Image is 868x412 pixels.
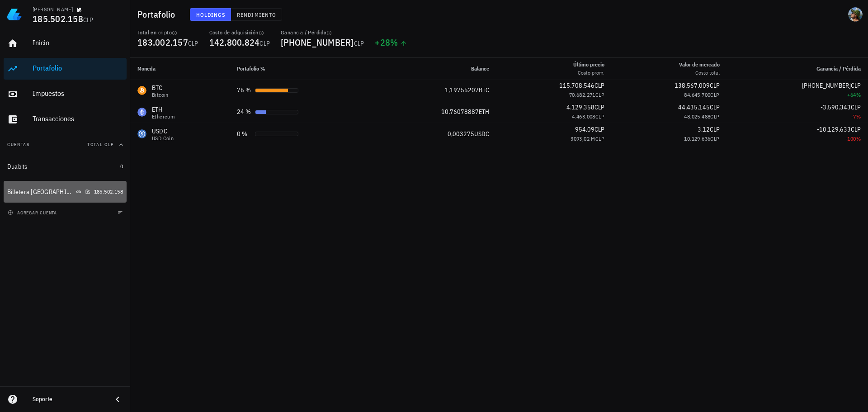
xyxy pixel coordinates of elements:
[474,130,489,138] span: USDC
[595,135,604,142] span: CLP
[571,135,595,142] span: 3093,02 M
[856,135,861,142] span: %
[137,29,198,36] div: Total en cripto
[4,33,127,54] a: Inicio
[4,83,127,105] a: Impuestos
[7,7,22,22] img: LedgiFi
[281,36,354,48] span: [PHONE_NUMBER]
[594,81,604,90] span: CLP
[137,108,146,117] div: ETH-icon
[851,125,861,133] span: CLP
[33,114,123,123] div: Transacciones
[137,129,146,138] div: USDC-icon
[196,11,226,18] span: Holdings
[848,7,863,22] div: avatar
[479,86,489,94] span: BTC
[137,7,179,22] h1: Portafolio
[856,91,861,98] span: %
[802,81,851,90] span: [PHONE_NUMBER]
[569,91,595,98] span: 70.682.271
[375,38,407,47] div: +28
[236,11,276,18] span: Rendimiento
[734,134,861,143] div: -100
[209,29,270,36] div: Costo de adquisición
[679,61,720,69] div: Valor de mercado
[87,142,114,147] span: Total CLP
[595,91,604,98] span: CLP
[390,36,398,48] span: %
[237,129,251,139] div: 0 %
[354,39,364,47] span: CLP
[237,85,251,95] div: 76 %
[851,81,861,90] span: CLP
[209,36,260,48] span: 142.800.824
[684,91,710,98] span: 84.645.700
[573,61,604,69] div: Último precio
[152,83,169,92] div: BTC
[94,188,123,195] span: 185.502.158
[445,86,479,94] span: 1,19755207
[152,114,175,119] div: Ethereum
[448,130,474,138] span: 0,003275
[152,92,169,98] div: Bitcoin
[9,210,57,216] span: agregar cuenta
[7,188,74,196] div: Billetera [GEOGRAPHIC_DATA]
[566,103,594,111] span: 4.129.358
[710,103,720,111] span: CLP
[594,103,604,111] span: CLP
[675,81,710,90] span: 138.567.009
[33,64,123,72] div: Portafolio
[376,58,496,80] th: Balance: Sin ordenar. Pulse para ordenar de forma ascendente.
[237,107,251,117] div: 24 %
[7,163,28,170] div: Duabits
[559,81,594,90] span: 115.708.546
[5,208,61,217] button: agregar cuenta
[727,58,868,80] th: Ganancia / Pérdida: Sin ordenar. Pulse para ordenar de forma ascendente.
[259,39,270,47] span: CLP
[816,65,861,72] span: Ganancia / Pérdida
[710,91,719,98] span: CLP
[734,112,861,121] div: -7
[237,65,265,72] span: Portafolio %
[4,134,127,156] button: CuentasTotal CLP
[851,103,861,111] span: CLP
[33,38,123,47] div: Inicio
[4,181,127,203] a: Billetera [GEOGRAPHIC_DATA] 185.502.158
[4,156,127,177] a: Duabits 0
[817,125,851,133] span: -10.129.633
[152,127,174,136] div: USDC
[734,90,861,99] div: +64
[710,125,720,133] span: CLP
[710,81,720,90] span: CLP
[281,29,364,36] div: Ganancia / Pérdida
[4,58,127,80] a: Portafolio
[684,113,710,120] span: 48.025.488
[684,135,710,142] span: 10.129.636
[83,16,94,24] span: CLP
[575,125,594,133] span: 954,09
[137,65,156,72] span: Moneda
[441,108,479,116] span: 10,76078887
[479,108,489,116] span: ETH
[120,163,123,170] span: 0
[152,105,175,114] div: ETH
[190,8,231,21] button: Holdings
[33,89,123,98] div: Impuestos
[594,125,604,133] span: CLP
[33,6,73,13] div: [PERSON_NAME]
[710,113,719,120] span: CLP
[33,396,105,403] div: Soporte
[573,69,604,77] div: Costo prom.
[710,135,719,142] span: CLP
[137,86,146,95] div: BTC-icon
[4,109,127,130] a: Transacciones
[856,113,861,120] span: %
[698,125,710,133] span: 3,12
[679,69,720,77] div: Costo total
[595,113,604,120] span: CLP
[678,103,710,111] span: 44.435.145
[188,39,198,47] span: CLP
[137,36,188,48] span: 183.002.157
[33,13,83,25] span: 185.502.158
[152,136,174,141] div: USD Coin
